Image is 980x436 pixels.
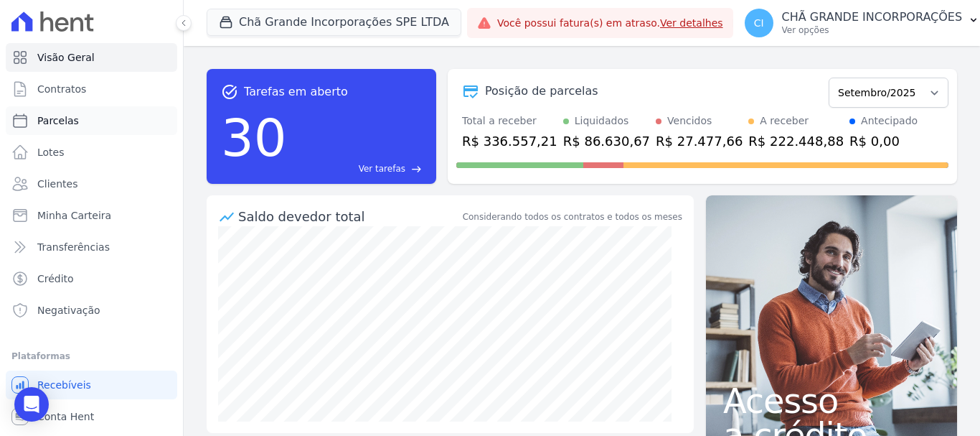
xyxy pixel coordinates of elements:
[6,170,177,198] a: Clientes
[575,113,629,129] div: Liquidados
[6,264,177,293] a: Crédito
[37,272,74,286] span: Crédito
[37,50,95,65] span: Visão Geral
[238,207,460,226] div: Saldo devedor total
[359,162,405,175] span: Ver tarefas
[37,177,77,191] span: Clientes
[293,162,422,175] a: Ver tarefas east
[411,164,422,175] span: east
[485,83,598,100] div: Posição de parcelas
[563,131,650,151] div: R$ 86.630,67
[37,409,94,424] span: Conta Hent
[6,233,177,261] a: Transferências
[6,402,177,431] a: Conta Hent
[667,113,712,129] div: Vencidos
[754,18,764,28] span: CI
[723,384,940,418] span: Acesso
[207,9,461,36] button: Chã Grande Incorporações SPE LTDA
[497,16,723,31] span: Você possui fatura(s) em atraso.
[6,75,177,103] a: Contratos
[656,131,743,151] div: R$ 27.477,66
[760,113,809,129] div: A receber
[6,371,177,399] a: Recebíveis
[37,145,65,159] span: Lotes
[6,43,177,72] a: Visão Geral
[463,210,682,223] div: Considerando todos os contratos e todos os meses
[37,303,100,317] span: Negativação
[6,201,177,230] a: Minha Carteira
[748,131,844,151] div: R$ 222.448,88
[849,131,918,151] div: R$ 0,00
[11,348,171,365] div: Plataformas
[861,113,918,129] div: Antecipado
[6,106,177,135] a: Parcelas
[37,82,86,96] span: Contratos
[6,138,177,167] a: Lotes
[37,208,111,223] span: Minha Carteira
[6,296,177,325] a: Negativação
[782,24,963,36] p: Ver opções
[782,10,963,24] p: CHÃ GRANDE INCORPORAÇÕES
[37,240,110,254] span: Transferências
[221,83,238,101] span: task_alt
[221,101,287,175] div: 30
[244,83,348,101] span: Tarefas em aberto
[37,113,79,128] span: Parcelas
[462,113,557,129] div: Total a receber
[37,378,91,392] span: Recebíveis
[14,387,49,422] div: Open Intercom Messenger
[462,131,557,151] div: R$ 336.557,21
[660,17,723,29] a: Ver detalhes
